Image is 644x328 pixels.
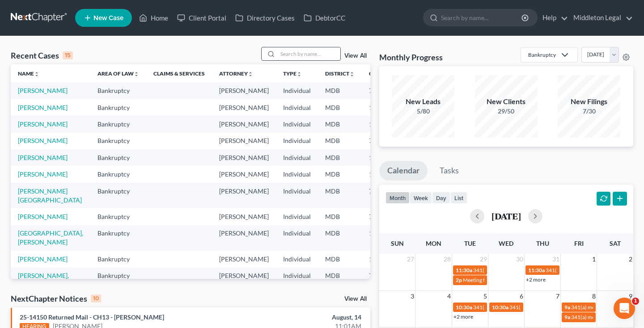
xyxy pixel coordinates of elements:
td: [PERSON_NAME] [212,99,276,116]
td: 13 [362,225,407,251]
td: 13 [362,116,407,132]
td: [PERSON_NAME] [212,183,276,208]
div: 7/30 [558,107,620,116]
a: [GEOGRAPHIC_DATA], [PERSON_NAME] [18,229,83,246]
td: MDB [318,99,362,116]
button: day [432,192,450,204]
td: Individual [276,82,318,99]
td: Individual [276,99,318,116]
div: Recent Cases [11,50,73,61]
a: DebtorCC [299,10,350,26]
td: MDB [318,116,362,132]
span: 28 [443,254,452,265]
span: 9a [564,314,570,320]
td: Bankruptcy [90,133,146,149]
td: Individual [276,268,318,293]
td: Individual [276,166,318,182]
a: [PERSON_NAME][GEOGRAPHIC_DATA] [18,187,82,204]
span: Meeting for [PERSON_NAME] [463,277,533,283]
td: Individual [276,133,318,149]
td: MDB [318,149,362,166]
h3: Monthly Progress [379,52,443,63]
td: Bankruptcy [90,183,146,208]
span: 2p [456,277,462,283]
a: Home [135,10,173,26]
span: 31 [551,254,560,265]
td: Individual [276,225,318,251]
span: 5 [483,291,488,302]
a: Calendar [379,161,428,181]
span: 11:30a [528,267,545,273]
a: [PERSON_NAME], Sibrea [18,272,69,288]
a: Help [538,10,568,26]
td: MDB [318,268,362,293]
td: Bankruptcy [90,268,146,293]
a: Directory Cases [231,10,299,26]
a: Middleton Legal [569,10,633,26]
td: [PERSON_NAME] [212,149,276,166]
a: View All [344,53,367,59]
span: 341(a) meeting for [PERSON_NAME] [473,304,559,311]
td: MDB [318,166,362,182]
span: Tue [464,240,476,247]
td: MDB [318,225,362,251]
td: [PERSON_NAME] [212,116,276,132]
a: [PERSON_NAME] [18,213,68,220]
a: Attorneyunfold_more [219,70,253,77]
div: 10 [91,294,101,303]
span: Wed [499,240,513,247]
td: 7 [362,133,407,149]
span: Thu [536,240,549,247]
td: 7 [362,268,407,293]
span: Fri [574,240,584,247]
a: Nameunfold_more [18,70,39,77]
td: 7 [362,183,407,208]
span: 9a [564,304,570,311]
span: Sun [391,240,404,247]
td: Bankruptcy [90,225,146,251]
td: 13 [362,149,407,166]
td: Bankruptcy [90,208,146,225]
td: [PERSON_NAME] [212,166,276,182]
span: 1 [591,254,597,265]
td: [PERSON_NAME] [212,82,276,99]
div: 15 [63,51,73,59]
a: Chapterunfold_more [369,70,399,77]
span: 6 [519,291,524,302]
div: August, 14 [253,313,361,322]
td: MDB [318,82,362,99]
td: Bankruptcy [90,149,146,166]
span: 2 [628,254,633,265]
a: +2 more [453,313,473,320]
span: Sat [610,240,621,247]
div: 29/50 [475,107,538,116]
td: MDB [318,208,362,225]
td: Individual [276,251,318,267]
td: Bankruptcy [90,82,146,99]
span: 3 [410,291,415,302]
a: [PERSON_NAME] [18,137,68,144]
td: Bankruptcy [90,251,146,267]
input: Search by name... [278,47,340,60]
span: 8 [591,291,597,302]
a: [PERSON_NAME] [18,154,68,161]
span: New Case [93,15,123,21]
td: Individual [276,208,318,225]
a: 25-14150 Returned Mail - CH13 - [PERSON_NAME] [20,313,164,321]
i: unfold_more [297,71,302,77]
a: Client Portal [173,10,231,26]
a: Districtunfold_more [325,70,355,77]
td: MDB [318,251,362,267]
td: [PERSON_NAME] [212,268,276,293]
span: 11:30a [456,267,472,273]
span: 341(a) meeting for [PERSON_NAME] [509,304,596,311]
h2: [DATE] [491,211,521,221]
input: Search by name... [441,9,523,26]
span: 9 [628,291,633,302]
span: 341(a) Meeting for [PERSON_NAME] [473,267,560,273]
span: 29 [479,254,488,265]
a: View All [344,296,367,302]
span: 1 [632,298,639,305]
div: New Clients [475,97,538,107]
span: 30 [515,254,524,265]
